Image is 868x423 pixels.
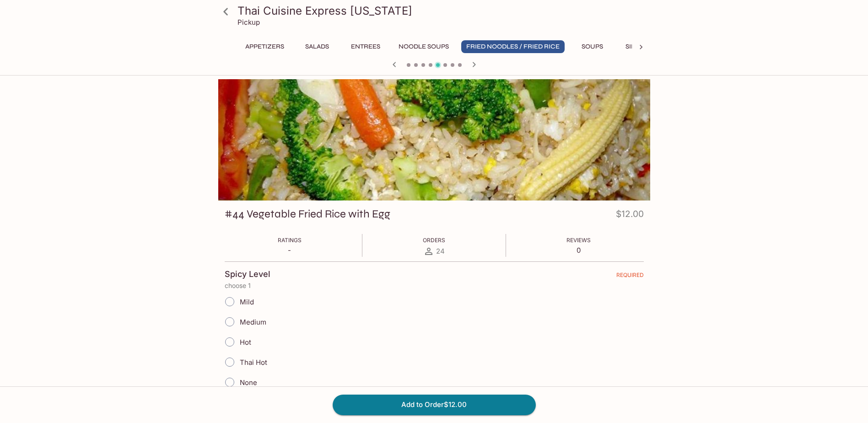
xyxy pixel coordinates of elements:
h4: Spicy Level [225,269,270,279]
span: None [240,378,257,387]
p: Pickup [237,18,260,27]
p: - [278,246,302,255]
span: Medium [240,318,266,326]
span: Orders [423,237,445,244]
p: 0 [566,246,591,255]
button: Noodle Soups [394,40,454,53]
span: Mild [240,298,254,306]
span: Reviews [566,237,591,244]
button: Entrees [345,40,386,53]
button: Soups [572,40,613,53]
button: Fried Noodles / Fried Rice [461,40,565,53]
span: Ratings [278,237,302,244]
p: choose 1 [225,282,644,289]
span: 24 [436,247,445,255]
h3: #44 Vegetable Fried Rice with Egg [225,207,390,221]
h4: $12.00 [616,207,644,225]
button: Side Order [620,40,669,53]
span: REQUIRED [616,271,644,282]
button: Appetizers [240,40,289,53]
span: Hot [240,338,251,347]
button: Salads [297,40,338,53]
span: Thai Hot [240,358,267,367]
button: Add to Order$12.00 [333,395,536,415]
div: #44 Vegetable Fried Rice with Egg [218,79,650,201]
h3: Thai Cuisine Express [US_STATE] [237,4,647,18]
